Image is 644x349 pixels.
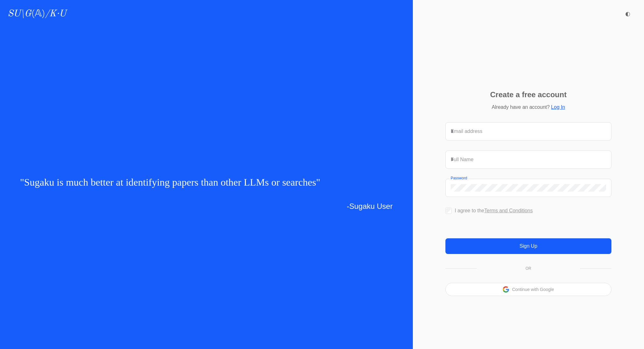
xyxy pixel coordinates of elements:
[526,267,531,270] p: OR
[20,200,393,212] p: -Sugaku User
[625,11,630,17] span: ◐
[20,174,393,190] p: " "
[492,104,550,110] span: Already have an account?
[551,104,565,110] a: Log In
[455,208,533,213] label: I agree to the
[512,287,554,292] button: Continue with Google
[621,8,634,20] button: ◐
[445,238,611,254] button: Sign Up
[45,9,66,19] i: /K·U
[490,91,567,98] p: Create a free account
[24,177,316,188] span: Sugaku is much better at identifying papers than other LLMs or searches
[8,8,66,19] a: SU\G(𝔸)/K·U
[8,9,31,19] i: SU\G
[484,208,533,213] a: Terms and Conditions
